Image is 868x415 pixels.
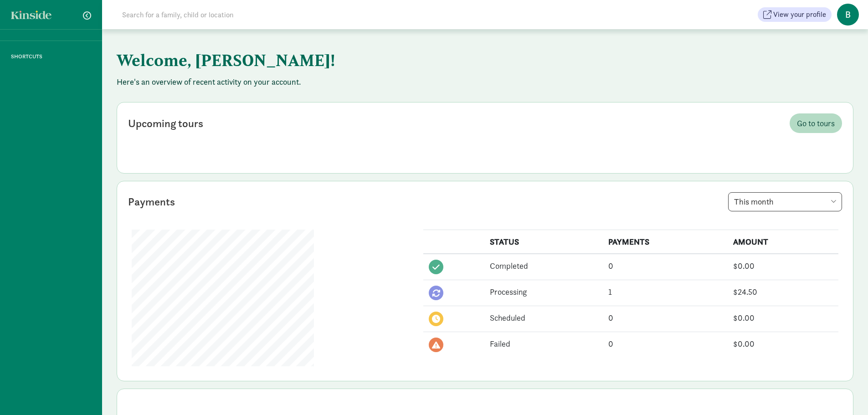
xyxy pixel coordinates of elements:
button: View your profile [758,7,832,22]
div: Payments [128,194,175,210]
th: AMOUNT [728,230,838,254]
div: Scheduled [490,312,597,324]
div: Processing [490,286,597,298]
div: Completed [490,260,597,272]
th: STATUS [484,230,603,254]
div: 0 [608,260,722,272]
div: 1 [608,286,722,298]
div: 0 [608,312,722,324]
span: Go to tours [797,117,835,129]
div: $0.00 [733,312,833,324]
div: Failed [490,338,597,350]
a: Go to tours [790,113,842,133]
span: B [837,4,859,26]
h1: Welcome, [PERSON_NAME]! [117,44,568,77]
div: 0 [608,338,722,350]
th: PAYMENTS [603,230,728,254]
p: Here's an overview of recent activity on your account. [117,77,853,87]
input: Search for a family, child or location [117,5,372,24]
span: View your profile [773,9,826,20]
div: $0.00 [733,338,833,350]
div: $0.00 [733,260,833,272]
div: $24.50 [733,286,833,298]
div: Upcoming tours [128,115,203,132]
